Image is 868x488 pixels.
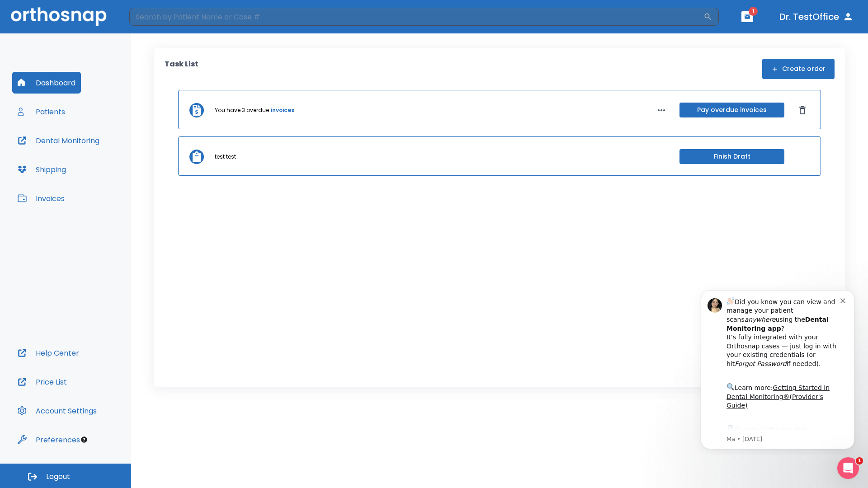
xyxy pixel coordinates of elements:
[215,106,269,114] p: You have 3 overdue
[271,106,294,114] a: invoices
[12,429,85,450] button: Preferences
[776,9,857,25] button: Dr. TestOffice
[39,144,120,160] a: App Store
[762,59,835,79] button: Create order
[39,142,153,188] div: Download the app: | ​ Let us know if you need help getting started!
[80,436,88,444] div: Tooltip anchor
[837,457,859,479] iframe: Intercom live chat
[165,59,198,79] p: Task List
[215,153,236,161] p: test test
[687,282,868,455] iframe: Intercom notifications message
[12,188,70,209] button: Invoices
[12,72,81,94] button: Dashboard
[12,400,102,422] button: Account Settings
[11,7,107,26] img: Orthosnap
[679,103,784,117] button: Pay overdue invoices
[12,130,105,151] button: Dental Monitoring
[795,103,810,117] button: Dismiss
[12,159,71,180] button: Shipping
[129,8,703,26] input: Search by Patient Name or Case #
[46,472,70,482] span: Logout
[12,371,72,393] button: Price List
[39,153,153,161] p: Message from Ma, sent 5w ago
[12,342,85,364] button: Help Center
[749,7,758,16] span: 1
[856,457,863,465] span: 1
[679,149,784,164] button: Finish Draft
[12,101,71,122] button: Patients
[153,14,160,21] button: Dismiss notification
